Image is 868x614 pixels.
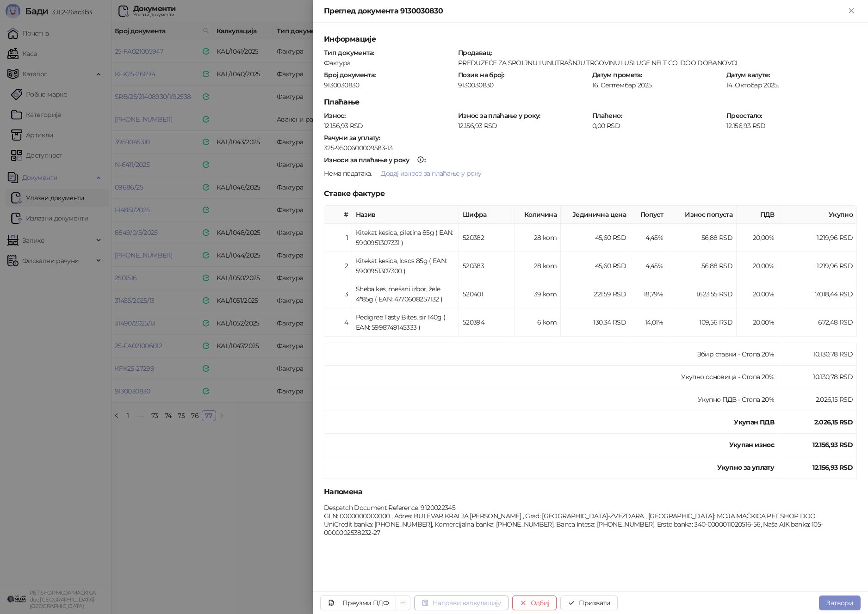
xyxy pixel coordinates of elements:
strong: 12.156,93 RSD [812,463,853,472]
strong: Позив на број : [458,71,504,79]
strong: Плаћено : [592,111,622,120]
div: 12.156,93 RSD [457,122,589,130]
td: 1.623,55 RSD [667,280,737,308]
td: 130,34 RSD [561,308,630,337]
td: 6 kom [515,308,561,337]
div: Pedigree Tasty Bites, sir 140g ( EAN: 5998749145333 ) [356,312,455,332]
td: 39 kom [515,280,561,308]
td: 56,88 RSD [667,252,737,280]
div: 0,00 RSD [591,122,724,130]
strong: 12.156,93 RSD [812,441,853,449]
div: 9130030830 [323,81,455,89]
td: 45,60 RSD [561,252,630,280]
th: Попуст [630,206,667,224]
strong: Укупан износ [729,441,774,449]
h5: Информације [324,34,857,45]
strong: Продавац : [458,49,491,57]
div: 14. Октобар 2025. [725,81,858,89]
td: 4,45% [630,224,667,252]
td: 18,79% [630,280,667,308]
td: 4 [324,308,352,337]
td: 28 kom [515,224,561,252]
span: 20,00 % [753,262,774,270]
td: 2.026,15 RSD [778,388,857,411]
strong: : [324,156,425,164]
button: Додај износе за плаћање у року [373,166,489,181]
span: 20,00 % [753,290,774,298]
span: Нема података [324,169,371,178]
div: 9130030830 [458,81,588,89]
td: 1.219,96 RSD [778,252,857,280]
td: Укупно ПДВ - Стопа 20% [324,388,778,411]
th: # [324,206,352,224]
th: ПДВ [737,206,778,224]
div: 16. Септембар 2025. [591,81,724,89]
td: 10.130,78 RSD [778,343,857,366]
strong: Број документа : [324,71,375,79]
div: PREDUZEĆE ZA SPOLJNU I UNUTRAŠNJU TRGOVINU I USLUGE NELT CO. DOO DOBANOVCI [458,59,856,67]
td: Укупно основица - Стопа 20% [324,366,778,388]
td: 109,56 RSD [667,308,737,337]
span: 20,00 % [753,233,774,242]
div: Фактура [323,59,455,67]
button: Прихвати [560,596,618,610]
div: Kitekat kesica, piletina 85g ( EAN: 5900951307331 ) [356,227,455,248]
td: 1 [324,224,352,252]
strong: Датум промета : [592,71,642,79]
strong: Укупно за уплату [717,463,774,472]
td: 4,45% [630,252,667,280]
div: . [323,166,858,181]
td: 221,59 RSD [561,280,630,308]
span: 20,00 % [753,318,774,326]
strong: Укупан ПДВ [734,418,774,426]
th: Јединична цена [561,206,630,224]
th: Износ попуста [667,206,737,224]
td: 14,01% [630,308,667,337]
div: Преузми ПДФ [342,599,389,607]
th: Количина [515,206,561,224]
td: 56,88 RSD [667,224,737,252]
td: 520394 [459,308,515,337]
strong: Износ : [324,111,345,120]
div: Despatch Document Reference: 9120022345 GLN: 0000000000000 , Adres: BULEVAR KRALJA [PERSON_NAME] ... [323,503,858,537]
strong: Преостало : [726,111,762,120]
button: Направи калкулацију [414,596,508,610]
strong: Рачуни за уплату : [324,134,380,142]
button: Close [846,6,857,17]
td: 520383 [459,252,515,280]
th: Укупно [778,206,857,224]
td: 10.130,78 RSD [778,366,857,388]
button: Затвори [819,596,861,610]
strong: Тип документа : [324,49,374,57]
a: Преузми ПДФ [320,596,396,610]
strong: Датум валуте : [726,71,770,79]
td: 520401 [459,280,515,308]
h5: Плаћање [324,97,857,108]
td: 7.018,44 RSD [778,280,857,308]
strong: Износ за плаћање у року : [458,111,540,120]
td: 520382 [459,224,515,252]
th: Назив [352,206,459,224]
button: Одбиј [512,596,557,610]
div: 12.156,93 RSD [725,122,858,130]
th: Шифра [459,206,515,224]
td: 28 kom [515,252,561,280]
strong: 2.026,15 RSD [814,418,853,426]
td: 2 [324,252,352,280]
div: Преглед документа 9130030830 [324,6,846,17]
div: Kitekat kesica, losos 85g ( EAN: 5900951307300 ) [356,256,455,276]
div: Износи за плаћање у року [324,157,409,163]
div: 12.156,93 RSD [323,122,455,130]
td: Збир ставки - Стопа 20% [324,343,778,366]
h5: Ставке фактуре [324,188,857,199]
div: Sheba kes, mešani izbor, žele 4*85g ( EAN: 4770608257132 ) [356,284,455,304]
h5: Напомена [324,486,857,497]
td: 3 [324,280,352,308]
td: 45,60 RSD [561,224,630,252]
div: 325-9500600009583-13 [324,144,857,152]
td: 672,48 RSD [778,308,857,337]
span: ellipsis [400,600,406,606]
td: 1.219,96 RSD [778,224,857,252]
